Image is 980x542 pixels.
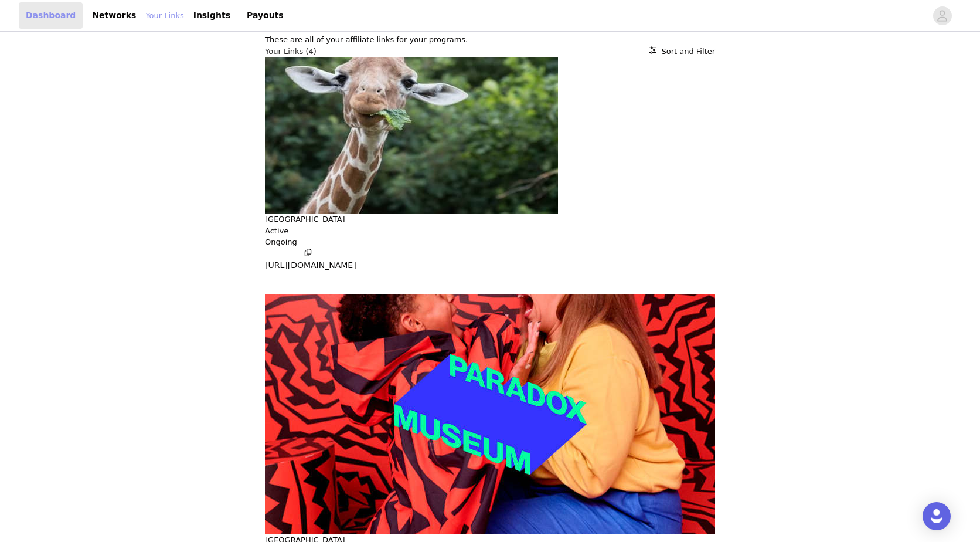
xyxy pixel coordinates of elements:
button: [URL][DOMAIN_NAME] [265,248,356,272]
img: Paradox Museum London - Tickets | Fever [265,294,715,534]
a: Insights [186,2,237,29]
p: Ongoing [265,236,715,248]
p: [URL][DOMAIN_NAME] [265,259,356,272]
p: These are all of your affiliate links for your programs. [265,34,715,46]
div: avatar [937,6,948,25]
a: Networks [85,2,143,29]
button: [GEOGRAPHIC_DATA] [265,214,345,225]
p: Active [265,225,288,237]
img: ZSL London Zoo - Tickets | Fever [265,57,558,214]
div: Open Intercom Messenger [923,502,951,530]
h3: Your Links (4) [265,46,317,57]
a: Payouts [240,2,291,29]
a: Dashboard [19,2,83,29]
a: Your Links [145,10,183,22]
button: Sort and Filter [649,46,715,57]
